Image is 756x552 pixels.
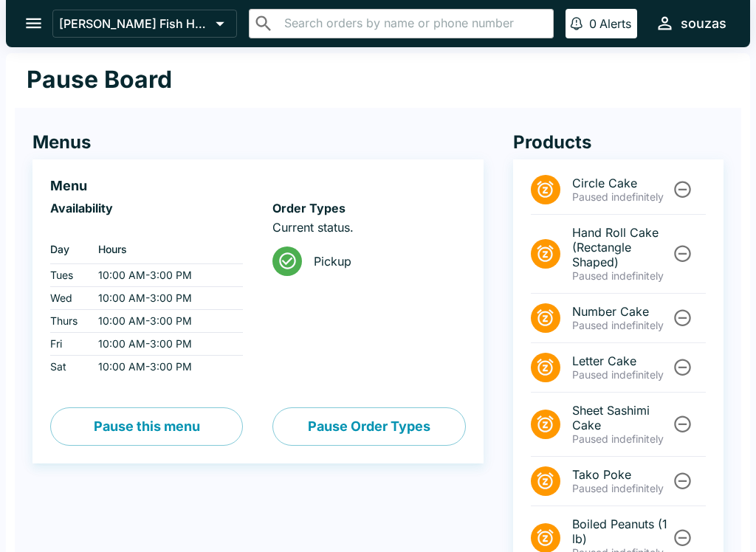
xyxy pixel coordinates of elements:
[86,287,243,310] td: 10:00 AM - 3:00 PM
[599,16,631,31] p: Alerts
[572,432,670,446] p: Paused indefinitely
[50,201,243,215] h6: Availability
[572,190,670,204] p: Paused indefinitely
[86,333,243,356] td: 10:00 AM - 3:00 PM
[50,333,86,356] td: Fri
[669,176,696,203] button: Unpause
[669,524,696,551] button: Unpause
[572,403,670,432] span: Sheet Sashimi Cake
[572,467,670,482] span: Tako Poke
[59,16,210,31] p: [PERSON_NAME] Fish House
[669,467,696,494] button: Unpause
[50,310,86,333] td: Thurs
[280,13,547,34] input: Search orders by name or phone number
[572,319,670,332] p: Paused indefinitely
[27,65,172,94] h1: Pause Board
[669,353,696,381] button: Unpause
[52,10,237,38] button: [PERSON_NAME] Fish House
[86,235,243,264] th: Hours
[50,220,243,235] p: ‏
[50,287,86,310] td: Wed
[589,16,597,31] p: 0
[513,131,724,153] h4: Products
[86,356,243,379] td: 10:00 AM - 3:00 PM
[572,269,670,283] p: Paused indefinitely
[32,131,484,153] h4: Menus
[669,410,696,438] button: Unpause
[649,7,732,39] button: souzas
[272,220,465,235] p: Current status.
[669,240,696,267] button: Unpause
[669,304,696,331] button: Unpause
[272,407,465,446] button: Pause Order Types
[572,176,670,190] span: Circle Cake
[86,310,243,333] td: 10:00 AM - 3:00 PM
[272,201,465,215] h6: Order Types
[572,353,670,368] span: Letter Cake
[572,517,670,546] span: Boiled Peanuts (1 lb)
[681,15,726,32] div: souzas
[314,254,453,269] span: Pickup
[50,235,86,264] th: Day
[50,356,86,379] td: Sat
[572,225,670,269] span: Hand Roll Cake (Rectangle Shaped)
[572,304,670,319] span: Number Cake
[15,4,52,42] button: open drawer
[572,482,670,495] p: Paused indefinitely
[572,368,670,382] p: Paused indefinitely
[50,407,243,446] button: Pause this menu
[86,264,243,287] td: 10:00 AM - 3:00 PM
[50,264,86,287] td: Tues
